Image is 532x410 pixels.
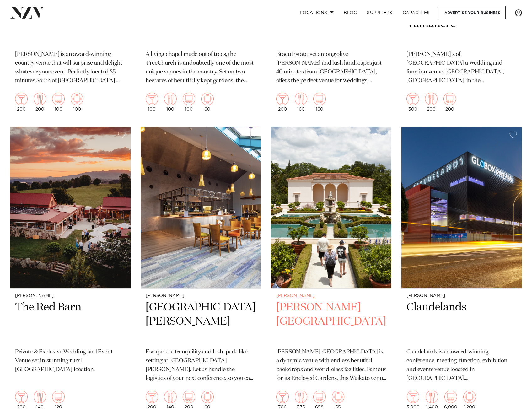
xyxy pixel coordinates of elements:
[71,93,83,105] img: meeting.png
[52,93,65,105] img: theatre.png
[164,93,177,111] div: 100
[164,391,177,403] img: dining.png
[164,391,177,409] div: 140
[146,300,256,343] h2: [GEOGRAPHIC_DATA][PERSON_NAME]
[15,50,126,85] p: [PERSON_NAME] is an award-winning country venue that will surprise and delight whatever your even...
[332,391,344,403] img: meeting.png
[34,391,46,403] img: dining.png
[426,391,438,403] img: dining.png
[146,93,158,105] img: cocktail.png
[164,93,177,105] img: dining.png
[52,391,65,409] div: 120
[276,300,387,343] h2: [PERSON_NAME][GEOGRAPHIC_DATA]
[398,6,435,19] a: Capacities
[313,391,326,409] div: 658
[15,93,28,105] img: cocktail.png
[201,93,214,105] img: meeting.png
[339,6,362,19] a: BLOG
[146,348,256,383] p: Escape to a tranquility and lush, park-like setting at [GEOGRAPHIC_DATA][PERSON_NAME]. Let us han...
[15,391,28,403] img: cocktail.png
[444,391,457,403] img: theatre.png
[425,93,438,105] img: dining.png
[15,93,28,111] div: 200
[407,391,419,403] img: cocktail.png
[183,391,195,403] img: theatre.png
[15,391,28,409] div: 200
[34,391,46,409] div: 140
[295,93,307,105] img: dining.png
[183,93,195,105] img: theatre.png
[71,93,83,111] div: 100
[406,348,517,383] p: Claudelands is an award-winning conference, meeting, function, exhibition and events venue locate...
[15,348,126,374] p: Private & Exclusive Wedding and Event Venue set in stunning rural [GEOGRAPHIC_DATA] location.
[15,300,126,343] h2: The Red Barn
[276,93,289,105] img: cocktail.png
[425,93,438,111] div: 200
[463,391,476,409] div: 1,200
[276,391,289,409] div: 706
[34,93,46,111] div: 200
[406,93,419,105] img: cocktail.png
[276,348,387,383] p: [PERSON_NAME][GEOGRAPHIC_DATA] is a dynamic venue with endless beautiful backdrops and world-clas...
[276,93,289,111] div: 200
[146,294,256,298] small: [PERSON_NAME]
[444,391,457,409] div: 6,000
[443,93,456,105] img: theatre.png
[34,93,46,105] img: dining.png
[406,294,517,298] small: [PERSON_NAME]
[295,93,307,111] div: 160
[201,391,214,403] img: meeting.png
[146,391,158,409] div: 200
[276,391,289,403] img: cocktail.png
[313,93,326,105] img: theatre.png
[183,391,195,409] div: 200
[183,93,195,111] div: 100
[439,6,506,19] a: Advertise your business
[406,50,517,85] p: [PERSON_NAME]’s of [GEOGRAPHIC_DATA] a Wedding and function venue, [GEOGRAPHIC_DATA], [GEOGRAPHIC...
[276,294,387,298] small: [PERSON_NAME]
[332,391,344,409] div: 55
[406,300,517,343] h2: Claudelands
[426,391,438,409] div: 1,400
[313,391,326,403] img: theatre.png
[406,93,419,111] div: 300
[201,391,214,409] div: 60
[52,93,65,111] div: 100
[313,93,326,111] div: 160
[15,294,126,298] small: [PERSON_NAME]
[10,7,44,18] img: nzv-logo.png
[295,6,339,19] a: Locations
[362,6,397,19] a: SUPPLIERS
[146,93,158,111] div: 100
[146,391,158,403] img: cocktail.png
[295,391,307,403] img: dining.png
[443,93,456,111] div: 200
[463,391,476,403] img: meeting.png
[295,391,307,409] div: 375
[201,93,214,111] div: 60
[146,50,256,85] p: A living chapel made out of trees, the TreeChurch is undoubtedly one of the most unique venues in...
[52,391,65,403] img: theatre.png
[406,391,420,409] div: 3,000
[276,50,387,85] p: Bracu Estate, set among olive [PERSON_NAME] and lush landscapes just 40 minutes from [GEOGRAPHIC_...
